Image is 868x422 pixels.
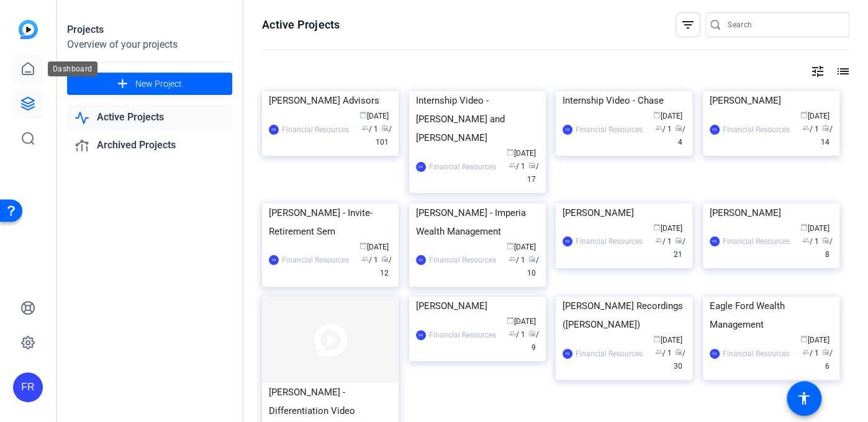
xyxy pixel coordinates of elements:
[800,111,808,119] span: calendar_today
[563,91,685,110] div: Internship Video - Chase
[361,255,369,263] span: group
[822,236,830,244] span: radio
[797,391,811,406] mat-icon: accessibility
[359,243,389,251] span: [DATE]
[376,125,392,146] span: / 101
[509,256,525,264] span: / 1
[67,73,232,95] button: New Project
[563,236,572,246] div: FR
[822,237,833,259] span: / 8
[655,236,662,244] span: group
[429,254,496,266] div: Financial Resources
[723,348,790,360] div: Financial Resources
[821,125,833,146] span: / 14
[509,255,516,263] span: group
[563,125,572,135] div: FR
[509,162,525,171] span: / 1
[710,236,720,246] div: FR
[653,223,661,231] span: calendar_today
[563,349,572,359] div: FR
[802,348,810,356] span: group
[507,148,514,156] span: calendar_today
[710,91,833,110] div: [PERSON_NAME]
[576,348,643,360] div: Financial Resources
[800,223,808,231] span: calendar_today
[416,204,539,241] div: [PERSON_NAME] - Imperia Wealth Management
[507,317,536,326] span: [DATE]
[655,349,672,357] span: / 1
[361,125,378,133] span: / 1
[655,125,672,133] span: / 1
[528,330,539,352] span: / 9
[269,125,279,135] div: FR
[802,237,819,246] span: / 1
[655,237,672,246] span: / 1
[528,255,536,263] span: radio
[800,112,830,120] span: [DATE]
[802,125,819,133] span: / 1
[67,37,232,52] div: Overview of your projects
[528,161,536,169] span: radio
[653,111,661,119] span: calendar_today
[675,236,682,244] span: radio
[282,254,349,266] div: Financial Resources
[380,256,392,277] span: / 12
[527,256,539,277] span: / 10
[653,224,682,233] span: [DATE]
[653,335,661,343] span: calendar_today
[576,123,643,136] div: Financial Resources
[674,237,685,259] span: / 21
[381,255,389,263] span: radio
[429,329,496,341] div: Financial Resources
[653,112,682,120] span: [DATE]
[269,204,392,241] div: [PERSON_NAME] - Invite- Retirement Sem
[262,17,340,32] h1: Active Projects
[800,336,830,344] span: [DATE]
[800,224,830,233] span: [DATE]
[802,124,810,132] span: group
[416,91,539,147] div: Internship Video - [PERSON_NAME] and [PERSON_NAME]
[269,383,392,420] div: [PERSON_NAME] - Differentiation Video
[710,204,833,222] div: [PERSON_NAME]
[834,64,849,79] mat-icon: list
[507,243,536,251] span: [DATE]
[429,161,496,173] div: Financial Resources
[528,330,536,337] span: radio
[576,235,643,248] div: Financial Resources
[416,255,426,265] div: FR
[802,236,810,244] span: group
[115,76,130,92] mat-icon: add
[674,349,685,370] span: / 30
[269,91,392,110] div: [PERSON_NAME] Advisors
[416,330,426,340] div: FR
[675,348,682,356] span: radio
[509,330,516,337] span: group
[563,204,685,222] div: [PERSON_NAME]
[359,111,367,119] span: calendar_today
[416,162,426,172] div: FR
[13,372,43,402] div: FR
[359,112,389,120] span: [DATE]
[507,316,514,324] span: calendar_today
[282,123,349,136] div: Financial Resources
[361,256,378,264] span: / 1
[723,123,790,136] div: Financial Resources
[67,22,232,37] div: Projects
[507,149,536,158] span: [DATE]
[507,242,514,249] span: calendar_today
[655,124,662,132] span: group
[48,61,97,76] div: Dashboard
[822,124,830,132] span: radio
[810,64,825,79] mat-icon: tune
[527,162,539,184] span: / 17
[563,297,685,334] div: [PERSON_NAME] Recordings ([PERSON_NAME])
[67,105,232,130] a: Active Projects
[19,20,38,39] img: blue-gradient.svg
[361,124,369,132] span: group
[710,349,720,359] div: FR
[135,78,182,91] span: New Project
[822,349,833,370] span: / 6
[509,161,516,169] span: group
[509,330,525,339] span: / 1
[653,336,682,344] span: [DATE]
